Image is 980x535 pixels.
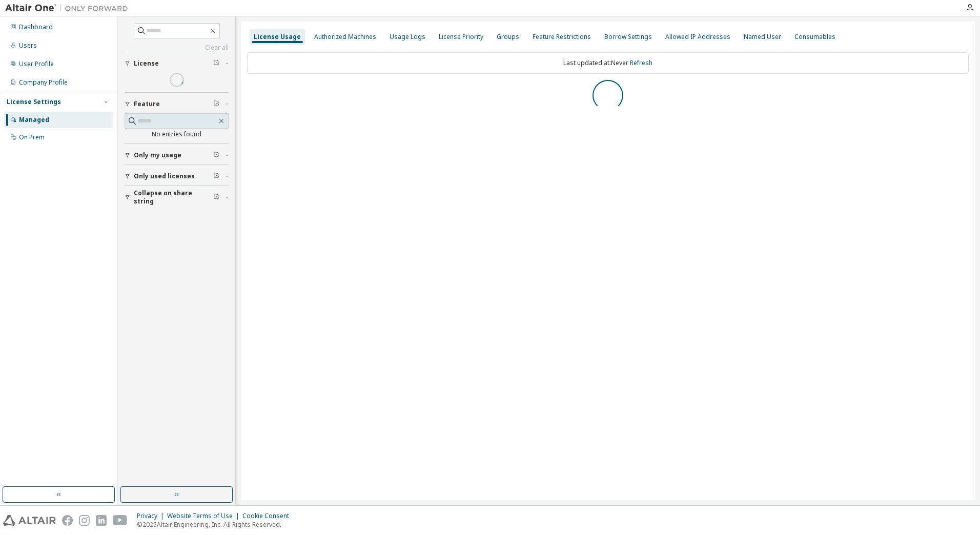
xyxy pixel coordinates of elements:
[19,133,45,141] div: On Prem
[242,512,295,520] div: Cookie Consent
[213,100,219,108] span: Clear filter
[125,52,229,75] button: License
[5,3,133,13] img: Altair One
[665,33,730,41] div: Allowed IP Addresses
[439,33,483,41] div: License Priority
[134,172,195,180] span: Only used licenses
[79,515,90,526] img: instagram.svg
[19,42,37,50] div: Users
[744,33,781,41] div: Named User
[213,193,219,201] span: Clear filter
[254,33,301,41] div: License Usage
[630,58,652,67] a: Refresh
[19,60,54,68] div: User Profile
[134,151,181,159] span: Only my usage
[213,151,219,159] span: Clear filter
[7,98,61,106] div: License Settings
[604,33,652,41] div: Borrow Settings
[794,33,835,41] div: Consumables
[167,512,242,520] div: Website Terms of Use
[247,52,969,74] div: Last updated at: Never
[62,515,73,526] img: facebook.svg
[125,44,229,52] a: Clear all
[314,33,376,41] div: Authorized Machines
[19,116,49,124] div: Managed
[96,515,107,526] img: linkedin.svg
[125,144,229,167] button: Only my usage
[134,100,160,108] span: Feature
[497,33,519,41] div: Groups
[134,59,159,68] span: License
[213,59,219,68] span: Clear filter
[125,186,229,209] button: Collapse on share string
[125,93,229,115] button: Feature
[3,515,56,526] img: altair_logo.svg
[19,23,53,31] div: Dashboard
[213,172,219,180] span: Clear filter
[137,520,295,529] p: © 2025 Altair Engineering, Inc. All Rights Reserved.
[19,78,68,87] div: Company Profile
[137,512,167,520] div: Privacy
[125,165,229,188] button: Only used licenses
[125,130,229,138] div: No entries found
[134,189,213,205] span: Collapse on share string
[113,515,128,526] img: youtube.svg
[533,33,591,41] div: Feature Restrictions
[390,33,425,41] div: Usage Logs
